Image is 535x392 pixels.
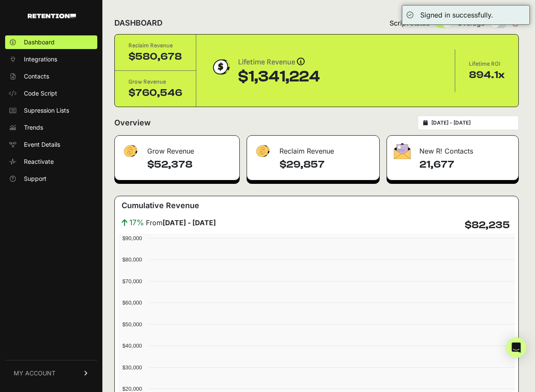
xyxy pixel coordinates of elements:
[128,41,182,50] div: Reclaim Revenue
[24,55,57,64] span: Integrations
[279,158,372,171] h4: $29,857
[128,50,182,64] div: $580,678
[5,155,97,168] a: Reactivate
[387,136,518,161] div: New R! Contacts
[122,200,199,212] h3: Cumulative Revenue
[128,86,182,100] div: $760,546
[24,140,60,149] span: Event Details
[128,78,182,86] div: Grow Revenue
[24,38,55,46] span: Dashboard
[5,121,97,134] a: Trends
[122,143,139,160] img: fa-dollar-13500eef13a19c4ab2b9ed9ad552e47b0d9fc28b02b83b90ba0e00f96d6372e9.png
[129,217,144,229] span: 17%
[163,218,216,227] strong: [DATE] - [DATE]
[147,158,233,171] h4: $52,378
[115,136,239,161] div: Grow Revenue
[24,89,57,98] span: Code Script
[506,337,526,358] div: Open Intercom Messenger
[146,218,216,228] span: From
[122,235,142,241] text: $90,000
[122,256,142,263] text: $80,000
[5,138,97,151] a: Event Details
[122,278,142,285] text: $70,000
[114,117,151,129] h2: Overview
[469,60,505,68] div: Lifetime ROI
[24,123,43,132] span: Trends
[469,68,505,82] div: 894.1x
[238,56,320,68] div: Lifetime Revenue
[24,106,69,115] span: Supression Lists
[122,321,142,328] text: $50,000
[390,18,430,28] span: Script status
[24,174,47,183] span: Support
[5,87,97,100] a: Code Script
[465,218,510,232] h4: $82,235
[122,364,142,371] text: $30,000
[28,14,76,18] img: Retention.com
[122,343,142,349] text: $40,000
[419,158,512,171] h4: 21,677
[238,68,320,85] div: $1,341,224
[5,52,97,66] a: Integrations
[5,360,97,386] a: MY ACCOUNT
[5,70,97,83] a: Contacts
[420,10,493,20] div: Signed in successfully.
[254,143,271,160] img: fa-dollar-13500eef13a19c4ab2b9ed9ad552e47b0d9fc28b02b83b90ba0e00f96d6372e9.png
[24,157,54,166] span: Reactivate
[122,299,142,306] text: $60,000
[5,104,97,117] a: Supression Lists
[5,35,97,49] a: Dashboard
[122,386,142,392] text: $20,000
[394,143,411,159] img: fa-envelope-19ae18322b30453b285274b1b8af3d052b27d846a4fbe8435d1a52b978f639a2.png
[5,172,97,186] a: Support
[24,72,49,81] span: Contacts
[14,369,55,377] span: MY ACCOUNT
[210,56,231,78] img: dollar-coin-05c43ed7efb7bc0c12610022525b4bbbb207c7efeef5aecc26f025e68dcafac9.png
[114,17,163,29] h2: DASHBOARD
[247,136,379,161] div: Reclaim Revenue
